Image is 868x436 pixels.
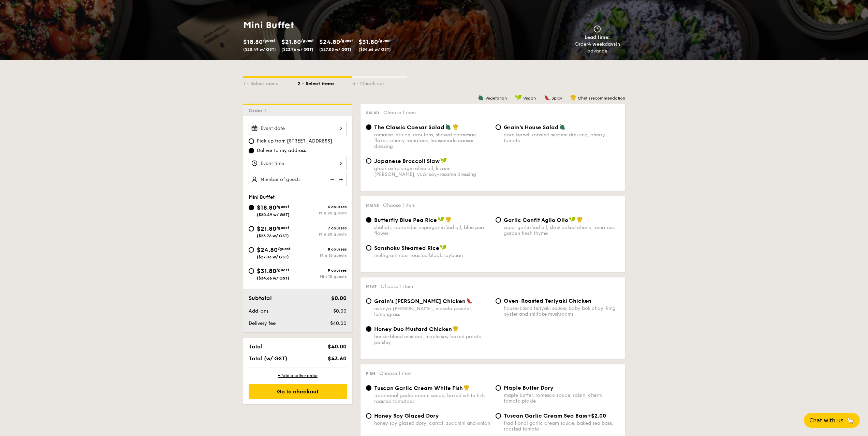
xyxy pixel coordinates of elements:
[249,173,347,186] input: Number of guests
[544,94,550,101] img: icon-spicy.37a8142b.svg
[298,211,347,215] div: Min 20 guests
[466,298,472,304] img: icon-spicy.37a8142b.svg
[249,268,254,274] input: $31.80/guest($34.66 w/ GST)9 coursesMin 10 guests
[276,268,289,272] span: /guest
[374,334,490,345] div: house-blend mustard, maple soy baked potato, parsley
[504,392,620,404] div: maple butter, romesco sauce, raisin, cherry tomato pickle
[374,306,490,317] div: nyonya [PERSON_NAME], masala powder, lemongrass
[809,417,843,424] span: Chat with us
[249,295,272,301] span: Subtotal
[298,205,347,209] div: 6 courses
[298,232,347,237] div: Min 20 guests
[243,19,431,31] h1: Mini Buffet
[333,308,347,314] span: $0.00
[366,385,371,391] input: Tuscan Garlic Cream White Fishtraditional garlic cream sauce, baked white fish, roasted tomatoes
[263,38,276,43] span: /guest
[243,47,276,52] span: ($20.49 w/ GST)
[281,47,313,52] span: ($23.76 w/ GST)
[358,47,391,52] span: ($34.66 w/ GST)
[366,158,371,164] input: Japanese Broccoli Slawgreek extra virgin olive oil, kizami [PERSON_NAME], yuzu soy-sesame dressing
[366,203,379,208] span: Mains
[804,413,860,428] button: Chat with us🦙
[337,173,347,186] img: icon-add.58712e84.svg
[578,96,625,101] span: Chef's recommendation
[440,157,447,164] img: icon-vegan.f8ff3823.svg
[496,413,501,419] input: Tuscan Garlic Cream Sea Bass+$2.00traditional garlic cream sauce, baked sea bass, roasted tomato
[278,246,291,251] span: /guest
[592,25,602,33] img: icon-clock.2db775ea.svg
[559,124,565,130] img: icon-vegetarian.fe4039eb.svg
[374,420,490,426] div: honey soy glazed dory, carrot, zucchini and onion
[257,204,276,211] span: $18.80
[257,225,276,232] span: $21.80
[374,253,490,258] div: multigrain rice, roasted black soybean
[340,38,353,43] span: /guest
[504,124,559,131] span: Grain's House Salad
[504,305,620,317] div: house-blend teriyaki sauce, baby bok choy, king oyster and shiitake mushrooms
[281,38,301,46] span: $21.80
[257,212,290,217] span: ($20.49 w/ GST)
[249,343,263,350] span: Total
[440,244,447,251] img: icon-vegan.f8ff3823.svg
[374,412,439,419] span: Honey Soy Glazed Dory
[243,78,298,87] div: 1 - Select menu
[366,298,371,304] input: Grain's [PERSON_NAME] Chickennyonya [PERSON_NAME], masala powder, lemongrass
[319,47,351,52] span: ($27.03 w/ GST)
[504,132,620,144] div: corn kernel, roasted sesame dressing, cherry tomato
[257,234,289,238] span: ($23.76 w/ GST)
[276,225,289,230] span: /guest
[504,420,620,432] div: traditional garlic cream sauce, baked sea bass, roasted tomato
[249,308,268,314] span: Add-ons
[366,124,371,130] input: The Classic Caesar Saladromaine lettuce, croutons, shaved parmesan flakes, cherry tomatoes, house...
[257,267,276,275] span: $31.80
[569,216,576,223] img: icon-vegan.f8ff3823.svg
[243,38,263,46] span: $18.80
[331,295,347,301] span: $0.00
[257,276,289,281] span: ($34.66 w/ GST)
[496,385,501,391] input: Maple Butter Dorymaple butter, romesco sauce, raisin, cherry tomato pickle
[366,413,371,419] input: Honey Soy Glazed Doryhoney soy glazed dory, carrot, zucchini and onion
[366,284,377,289] span: Meat
[249,320,276,326] span: Delivery fee
[577,216,583,223] img: icon-chef-hat.a58ddaea.svg
[257,255,289,259] span: ($27.03 w/ GST)
[374,326,452,332] span: Honey Duo Mustard Chicken
[298,274,347,279] div: Min 10 guests
[570,94,576,101] img: icon-chef-hat.a58ddaea.svg
[438,216,444,223] img: icon-vegan.f8ff3823.svg
[567,41,628,55] div: Order in advance
[478,94,484,101] img: icon-vegetarian.fe4039eb.svg
[374,225,490,236] div: shallots, coriander, supergarlicfied oil, blue pea flower
[378,38,391,43] span: /guest
[374,217,437,223] span: Butterfly Blue Pea Rice
[523,96,536,101] span: Vegan
[588,41,616,47] strong: 4 weekdays
[515,94,522,101] img: icon-vegan.f8ff3823.svg
[358,38,378,46] span: $31.80
[257,147,306,154] span: Deliver to my address
[453,124,459,130] img: icon-chef-hat.a58ddaea.svg
[374,166,490,177] div: greek extra virgin olive oil, kizami [PERSON_NAME], yuzu soy-sesame dressing
[301,38,314,43] span: /guest
[445,216,452,223] img: icon-chef-hat.a58ddaea.svg
[374,245,439,251] span: Sanshoku Steamed Rice
[464,385,470,391] img: icon-chef-hat.a58ddaea.svg
[374,124,444,131] span: The Classic Caesar Salad
[249,226,254,231] input: $21.80/guest($23.76 w/ GST)7 coursesMin 20 guests
[249,247,254,253] input: $24.80/guest($27.03 w/ GST)8 coursesMin 15 guests
[298,268,347,273] div: 9 courses
[366,110,379,115] span: Salad
[249,148,254,153] input: Deliver to my address
[366,217,371,223] input: Butterfly Blue Pea Riceshallots, coriander, supergarlicfied oil, blue pea flower
[504,298,591,304] span: Oven-Roasted Teriyaki Chicken
[328,343,347,350] span: $40.00
[374,158,440,164] span: Japanese Broccoli Slaw
[249,157,347,170] input: Event time
[298,78,352,87] div: 2 - Select items
[445,124,451,130] img: icon-vegetarian.fe4039eb.svg
[249,194,275,200] span: Mini Buffet
[352,78,407,87] div: 3 - Check out
[249,138,254,144] input: Pick up from [STREET_ADDRESS]
[366,245,371,251] input: Sanshoku Steamed Ricemultigrain rice, roasted black soybean
[330,320,347,326] span: $40.00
